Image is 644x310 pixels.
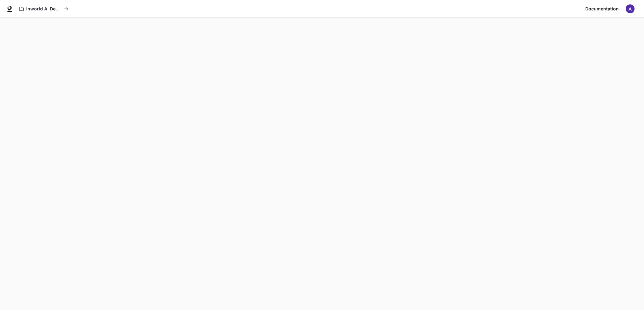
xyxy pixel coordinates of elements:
p: Inworld AI Demos [26,6,62,12]
span: Documentation [585,5,619,13]
button: All workspaces [16,3,71,15]
img: User avatar [626,4,635,13]
button: User avatar [624,3,636,15]
a: Documentation [583,3,621,15]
